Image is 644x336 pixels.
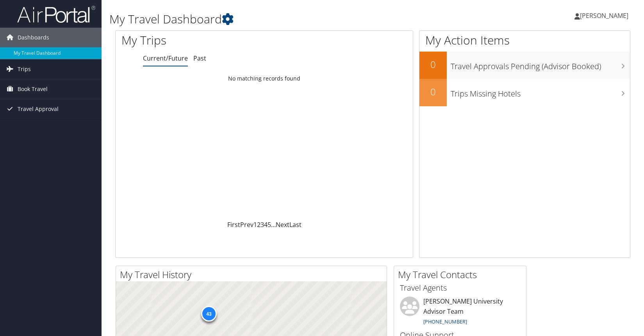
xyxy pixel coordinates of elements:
span: Dashboards [18,28,49,47]
a: 4 [264,220,268,229]
h2: My Travel History [120,268,387,281]
a: 1 [253,220,257,229]
img: airportal-logo.png [17,5,95,23]
td: No matching records found [116,71,413,86]
li: [PERSON_NAME] University Advisor Team [396,297,524,329]
a: Last [289,220,301,229]
a: Next [276,220,289,229]
h3: Trips Missing Hotels [451,84,630,99]
span: … [271,220,276,229]
a: Current/Future [143,54,188,63]
a: First [227,220,240,229]
a: [PHONE_NUMBER] [423,318,467,325]
h1: My Trips [121,32,283,48]
a: 0Trips Missing Hotels [419,79,630,106]
a: Prev [240,220,253,229]
a: 0Travel Approvals Pending (Advisor Booked) [419,52,630,79]
h1: My Action Items [419,32,630,48]
a: [PERSON_NAME] [574,4,636,27]
h2: My Travel Contacts [398,268,526,281]
a: 2 [257,220,260,229]
h3: Travel Approvals Pending (Advisor Booked) [451,57,630,72]
div: 43 [201,306,216,322]
span: Book Travel [18,79,48,99]
a: Past [193,54,206,63]
a: 5 [268,220,271,229]
span: Travel Approval [18,99,59,119]
h2: 0 [419,85,447,98]
span: [PERSON_NAME] [580,11,628,20]
h1: My Travel Dashboard [109,11,460,27]
span: Trips [18,59,31,79]
a: 3 [260,220,264,229]
h2: 0 [419,58,447,71]
h3: Travel Agents [400,282,520,293]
